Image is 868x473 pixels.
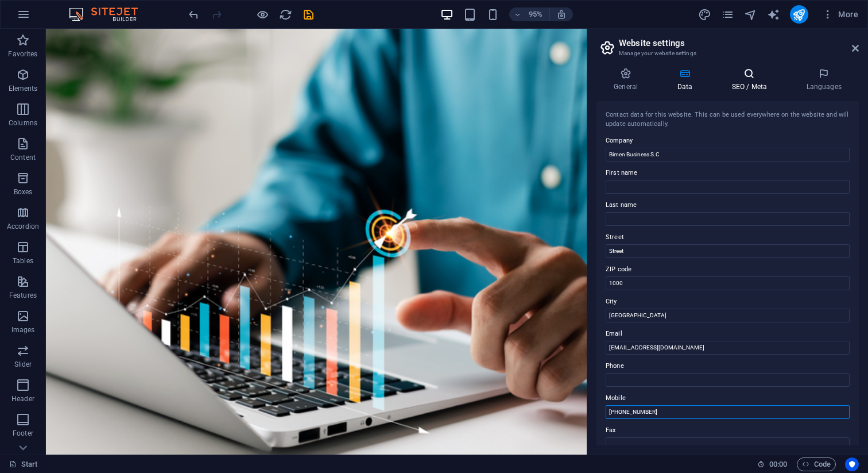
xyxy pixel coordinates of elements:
[606,424,850,437] label: Fax
[660,68,714,92] h4: Data
[797,457,836,471] button: Code
[767,7,781,21] button: text_generator
[767,8,780,21] i: AI Writer
[10,153,36,162] p: Content
[187,7,200,21] button: undo
[278,7,292,21] button: reload
[606,198,850,212] label: Last name
[7,222,39,231] p: Accordion
[802,457,831,471] span: Code
[8,49,37,59] p: Favorites
[721,8,734,21] i: Pages (Ctrl+Alt+S)
[556,9,567,20] i: On resize automatically adjust zoom level to fit chosen device.
[721,7,735,21] button: pages
[606,166,850,180] label: First name
[606,359,850,373] label: Phone
[9,291,37,300] p: Features
[13,256,33,266] p: Tables
[769,457,787,471] span: 00 00
[279,8,292,21] i: Reload page
[187,8,200,21] i: Undo: change_data (Ctrl+Z)
[606,391,850,405] label: Mobile
[744,7,758,21] button: navigator
[698,8,711,21] i: Design (Ctrl+Alt+Y)
[606,327,850,341] label: Email
[509,7,550,21] button: 95%
[301,7,315,21] button: save
[606,134,850,148] label: Company
[790,5,808,24] button: publish
[822,9,858,20] span: More
[11,325,35,334] p: Images
[619,38,859,48] h2: Website settings
[9,457,38,471] a: Click to cancel selection. Double-click to open Pages
[757,457,788,471] h6: Session time
[302,8,315,21] i: Save (Ctrl+S)
[9,118,37,128] p: Columns
[606,230,850,244] label: Street
[845,457,859,471] button: Usercentrics
[526,7,545,21] h6: 95%
[792,8,805,21] i: Publish
[596,68,660,92] h4: General
[606,263,850,276] label: ZIP code
[606,110,850,129] div: Contact data for this website. This can be used everywhere on the website and will update automat...
[619,48,836,59] h3: Manage your website settings
[14,360,32,369] p: Slider
[698,7,712,21] button: design
[777,460,779,468] span: :
[13,429,33,438] p: Footer
[9,84,38,93] p: Elements
[255,7,269,21] button: Click here to leave preview mode and continue editing
[11,394,34,403] p: Header
[606,295,850,309] label: City
[789,68,859,92] h4: Languages
[744,8,757,21] i: Navigator
[714,68,789,92] h4: SEO / Meta
[66,7,152,21] img: Editor Logo
[14,187,33,197] p: Boxes
[817,5,863,24] button: More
